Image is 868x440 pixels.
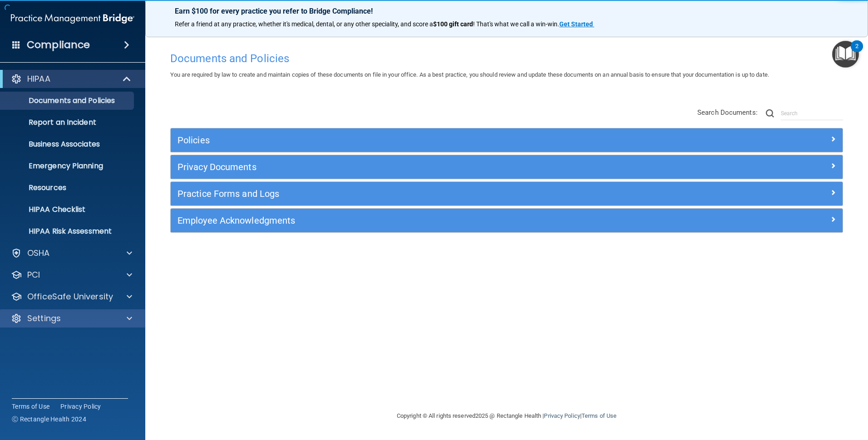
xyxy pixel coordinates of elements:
a: Settings [11,313,132,324]
a: Privacy Documents [178,160,836,174]
p: Business Associates [6,140,130,149]
a: Terms of Use [582,412,616,419]
a: Privacy Policy [60,402,101,411]
a: Policies [178,133,836,147]
p: Resources [6,183,130,192]
div: Copyright © All rights reserved 2025 @ Rectangle Health | | [341,401,672,430]
h4: Documents and Policies [170,53,843,64]
p: Documents and Policies [6,96,130,105]
p: HIPAA Checklist [6,205,130,214]
h5: Employee Acknowledgments [178,215,668,225]
a: PCI [11,269,132,280]
h5: Policies [178,135,668,145]
a: Get Started [559,20,594,28]
button: Open Resource Center, 2 new notifications [832,41,859,68]
span: Search Documents: [697,108,758,117]
a: Practice Forms and Logs [178,186,836,201]
p: OfficeSafe University [27,291,113,302]
img: ic-search.3b580494.png [766,109,774,117]
div: 2 [855,46,858,58]
p: HIPAA Risk Assessment [6,227,130,236]
span: You are required by law to create and maintain copies of these documents on file in your office. ... [170,71,769,78]
a: Privacy Policy [544,412,580,419]
p: Emergency Planning [6,161,130,171]
a: Employee Acknowledgments [178,213,836,228]
a: HIPAA [11,73,132,84]
span: Ⓒ Rectangle Health 2024 [12,415,86,424]
span: ! That's what we call a win-win. [473,20,559,28]
strong: $100 gift card [433,20,473,28]
p: Report an Incident [6,118,130,127]
span: Refer a friend at any practice, whether it's medical, dental, or any other speciality, and score a [175,20,433,28]
h5: Practice Forms and Logs [178,189,668,199]
p: OSHA [27,248,50,259]
a: OfficeSafe University [11,291,132,302]
strong: Get Started [559,20,593,28]
input: Search [781,107,843,120]
p: HIPAA [27,73,50,84]
p: Settings [27,313,61,324]
p: Earn $100 for every practice you refer to Bridge Compliance! [175,7,838,15]
h5: Privacy Documents [178,162,668,172]
a: OSHA [11,248,132,259]
h4: Compliance [27,39,90,51]
img: PMB logo [11,10,134,28]
a: Terms of Use [12,402,49,411]
p: PCI [27,269,40,280]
